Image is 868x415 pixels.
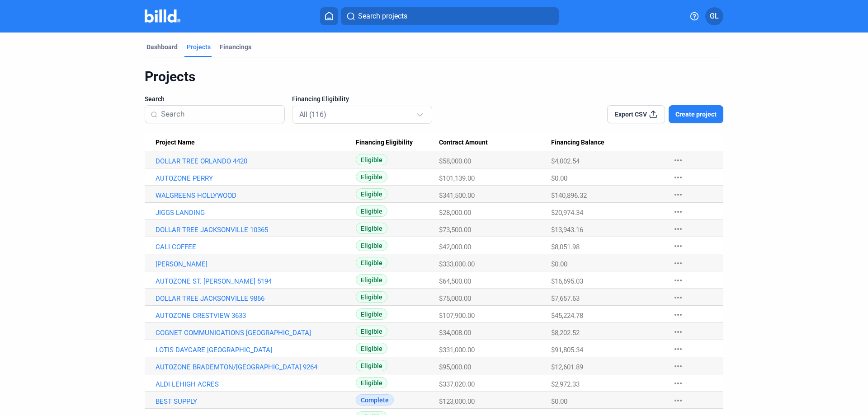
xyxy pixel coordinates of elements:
[356,205,387,217] span: Eligible
[156,363,356,371] a: AUTOZONE BRADEMTON/[GEOGRAPHIC_DATA] 9264
[669,105,723,123] button: Create project
[439,174,475,182] span: $101,139.00
[220,42,251,51] div: Financings
[551,277,583,285] span: $16,695.03
[356,377,387,388] span: Eligible
[673,378,684,389] mat-icon: more_horiz
[356,326,387,337] span: Eligible
[356,291,387,303] span: Eligible
[551,312,583,320] span: $45,224.78
[673,326,684,337] mat-icon: more_horiz
[551,397,567,406] span: $0.00
[551,363,583,371] span: $12,601.89
[439,329,471,337] span: $34,008.00
[356,343,387,354] span: Eligible
[439,260,475,268] span: $333,000.00
[356,171,387,182] span: Eligible
[156,191,356,200] a: WALGREENS HOLLYWOOD
[551,294,580,303] span: $7,657.63
[673,206,684,217] mat-icon: more_horiz
[356,154,387,165] span: Eligible
[299,110,326,119] mat-select-trigger: All (116)
[551,346,583,354] span: $91,805.34
[673,189,684,200] mat-icon: more_horiz
[156,174,356,182] a: AUTOZONE PERRY
[146,42,178,51] div: Dashboard
[156,260,356,268] a: [PERSON_NAME]
[439,157,471,165] span: $58,000.00
[156,277,356,285] a: AUTOZONE ST. [PERSON_NAME] 5194
[615,110,647,119] span: Export CSV
[145,68,723,85] div: Projects
[356,257,387,268] span: Eligible
[439,209,471,217] span: $28,000.00
[673,172,684,183] mat-icon: more_horiz
[439,346,475,354] span: $331,000.00
[356,223,387,234] span: Eligible
[675,110,717,119] span: Create project
[439,294,471,303] span: $75,000.00
[673,292,684,303] mat-icon: more_horiz
[156,346,356,354] a: LOTIS DAYCARE [GEOGRAPHIC_DATA]
[673,241,684,252] mat-icon: more_horiz
[551,260,567,268] span: $0.00
[673,395,684,406] mat-icon: more_horiz
[439,363,471,371] span: $95,000.00
[292,94,349,103] span: Financing Eligibility
[551,139,604,147] span: Financing Balance
[551,243,580,251] span: $8,051.98
[439,397,475,406] span: $123,000.00
[439,243,471,251] span: $42,000.00
[607,105,665,123] button: Export CSV
[156,380,356,388] a: ALDI LEHIGH ACRES
[156,294,356,303] a: DOLLAR TREE JACKSONVILLE 9866
[356,240,387,251] span: Eligible
[356,188,387,200] span: Eligible
[439,191,475,200] span: $341,500.00
[187,42,211,51] div: Projects
[156,157,356,165] a: DOLLAR TREE ORLANDO 4420
[551,139,664,147] div: Financing Balance
[356,394,394,406] span: Complete
[356,308,387,320] span: Eligible
[439,226,471,234] span: $73,500.00
[439,380,475,388] span: $337,020.00
[156,209,356,217] a: JIGGS LANDING
[156,139,195,147] span: Project Name
[439,312,475,320] span: $107,900.00
[156,312,356,320] a: AUTOZONE CRESTVIEW 3633
[341,7,559,25] button: Search projects
[356,139,439,147] div: Financing Eligibility
[673,309,684,320] mat-icon: more_horiz
[551,174,567,182] span: $0.00
[156,329,356,337] a: COGNET COMMUNICATIONS [GEOGRAPHIC_DATA]
[356,274,387,285] span: Eligible
[145,9,180,23] img: Billd Company Logo
[356,360,387,371] span: Eligible
[156,243,356,251] a: CALI COFFEE
[161,105,279,124] input: Search
[356,139,413,147] span: Financing Eligibility
[439,277,471,285] span: $64,500.00
[673,258,684,269] mat-icon: more_horiz
[673,155,684,166] mat-icon: more_horiz
[705,7,723,25] button: GL
[551,191,587,200] span: $140,896.32
[439,139,551,147] div: Contract Amount
[156,139,356,147] div: Project Name
[156,397,356,406] a: BEST SUPPLY
[156,226,356,234] a: DOLLAR TREE JACKSONVILLE 10365
[145,94,165,103] span: Search
[673,361,684,372] mat-icon: more_horiz
[358,11,407,22] span: Search projects
[551,226,583,234] span: $13,943.16
[551,380,580,388] span: $2,972.33
[710,11,719,22] span: GL
[551,329,580,337] span: $8,202.52
[673,344,684,354] mat-icon: more_horiz
[551,157,580,165] span: $4,002.54
[673,275,684,286] mat-icon: more_horiz
[439,139,488,147] span: Contract Amount
[551,209,583,217] span: $20,974.34
[673,224,684,234] mat-icon: more_horiz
